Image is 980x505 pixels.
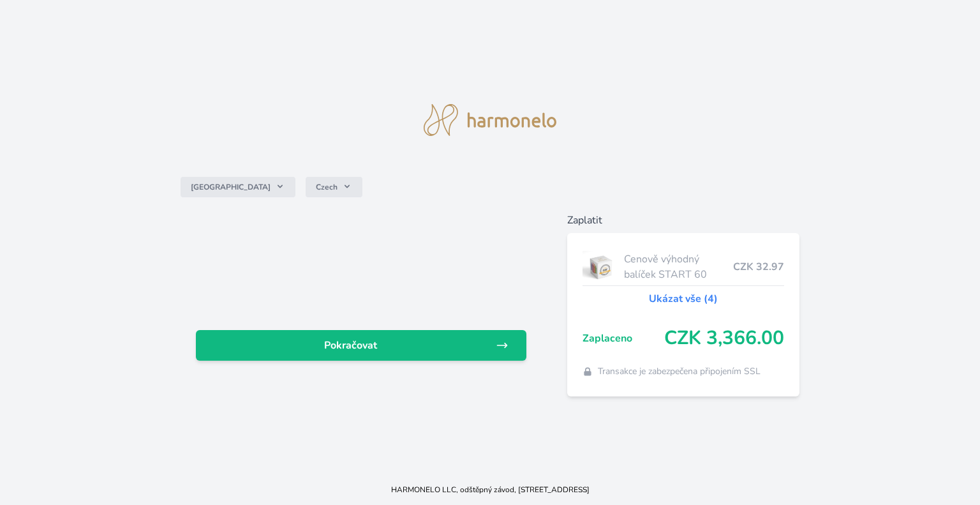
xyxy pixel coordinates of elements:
a: Pokračovat [196,330,526,361]
span: Cenově výhodný balíček START 60 [624,252,733,282]
img: start.jpg [583,251,619,283]
span: CZK 32.97 [733,259,784,275]
span: Czech [316,182,338,192]
span: Pokračovat [206,338,496,353]
span: Transakce je zabezpečena připojením SSL [598,365,761,378]
span: Zaplaceno [583,331,664,346]
span: [GEOGRAPHIC_DATA] [191,182,271,192]
h6: Zaplatit [567,213,799,228]
img: logo.svg [424,104,556,136]
button: Czech [306,177,362,197]
a: Ukázat vše (4) [649,291,718,306]
span: CZK 3,366.00 [664,327,784,350]
button: [GEOGRAPHIC_DATA] [181,177,295,197]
